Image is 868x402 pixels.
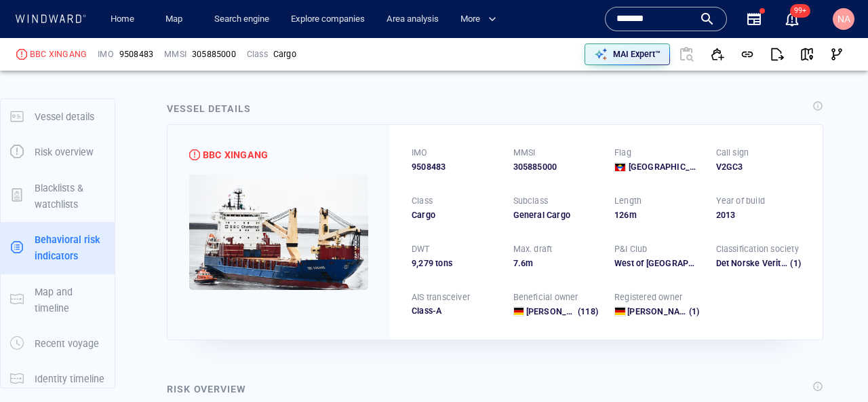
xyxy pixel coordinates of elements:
[412,306,441,316] span: Class-A
[1,134,115,170] button: Risk overview
[1,372,115,385] a: Identity timeline
[792,39,822,69] button: View on map
[784,11,800,27] div: Notification center
[1,293,115,306] a: Map and timeline
[209,7,275,31] a: Search engine
[513,147,536,159] p: MMSI
[1,326,115,361] button: Recent voyage
[513,258,518,268] span: 7
[837,14,850,24] span: NA
[513,291,578,304] p: Beneficial owner
[585,43,670,65] button: MAI Expert™
[716,161,802,173] div: V2GC3
[614,147,631,159] p: Flag
[412,161,446,173] span: 9508483
[273,48,296,60] div: Cargo
[35,144,94,160] p: Risk overview
[247,48,268,60] p: Class
[732,39,762,69] button: Get link
[1,189,115,202] a: Blacklists & watchlists
[776,3,808,35] button: 99+
[629,161,700,173] span: [GEOGRAPHIC_DATA]
[1,145,115,158] a: Risk overview
[35,284,105,317] p: Map and timeline
[627,306,699,318] a: [PERSON_NAME] Schiffahrts Gmbh & Co Kg Ms "[PERSON_NAME]" (1)
[412,147,428,159] p: IMO
[788,257,801,270] span: (1)
[164,48,186,60] p: MMSI
[192,48,236,60] div: 305885000
[412,291,470,304] p: AIS transceiver
[98,48,114,60] p: IMO
[521,258,526,268] span: 6
[412,243,430,255] p: DWT
[526,258,533,268] span: m
[1,222,115,274] button: Behavioral risk indicators
[716,257,802,270] div: Det Norske Veritas
[1,361,115,397] button: Identity timeline
[716,209,802,221] div: 2013
[119,48,153,60] span: 9508483
[412,257,497,270] div: 9,279 tons
[810,341,858,392] iframe: Chat
[100,7,144,31] button: Home
[1,274,115,327] button: Map and timeline
[1,109,115,122] a: Vessel details
[830,5,857,33] button: NA
[189,149,200,160] div: High risk
[614,243,648,255] p: P&I Club
[1,170,115,223] button: Blacklists & watchlists
[203,147,268,163] div: BBC XINGANG
[576,306,598,318] span: (118)
[167,100,251,117] div: Vessel details
[105,7,140,31] a: Home
[1,241,115,254] a: Behavioral risk indicators
[412,209,497,221] div: Cargo
[614,257,700,270] div: West of England
[790,4,810,18] span: 99+
[30,48,87,60] div: BBC XINGANG
[614,210,629,220] span: 126
[460,12,496,27] span: More
[285,7,370,31] a: Explore companies
[1,99,115,134] button: Vessel details
[513,195,549,207] p: Subclass
[381,7,444,31] a: Area analysis
[412,195,433,207] p: Class
[716,147,749,159] p: Call sign
[35,109,94,125] p: Vessel details
[716,195,766,207] p: Year of build
[513,209,599,221] div: General Cargo
[518,258,521,268] span: .
[35,335,99,352] p: Recent voyage
[614,291,682,304] p: Registered owner
[526,306,743,316] span: Briese Schiffahrts Gmbh & Co. Kg Ms 'filsum'
[1,337,115,350] a: Recent voyage
[455,7,508,31] button: More
[513,161,599,173] div: 305885000
[762,39,792,69] button: Export report
[629,210,637,220] span: m
[35,180,105,213] p: Blacklists & watchlists
[513,243,553,255] p: Max. draft
[822,39,852,69] button: Visual Link Analysis
[35,371,104,387] p: Identity timeline
[35,232,105,265] p: Behavioral risk indicators
[703,39,732,69] button: Add to vessel list
[167,381,246,397] div: Risk overview
[189,175,368,290] img: 590628ad87f7db76efac4ac0_0
[613,48,660,60] p: MAI Expert™
[716,257,789,270] div: Det Norske Veritas
[716,243,799,255] p: Classification society
[155,7,198,31] button: Map
[614,195,642,207] p: Length
[16,49,27,60] div: High risk
[160,7,193,31] a: Map
[687,306,700,318] span: (1)
[526,306,598,318] a: [PERSON_NAME] Schiffahrts Gmbh & Co. Kg Ms 'filsum' (118)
